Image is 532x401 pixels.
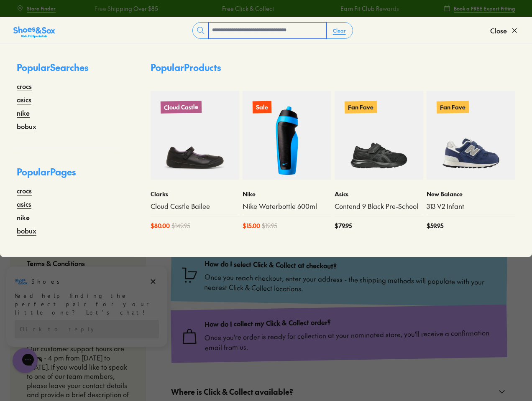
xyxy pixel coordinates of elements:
[204,272,497,297] p: Once you reach checkout, enter your address - the shipping methods will populate with your neares...
[454,5,515,12] span: Book a FREE Expert Fitting
[181,328,198,345] img: Type_bag.svg
[17,94,31,104] a: asics
[17,1,56,16] a: Store Finder
[15,55,159,73] div: Reply to the campaigns
[490,21,519,40] button: Close
[6,10,167,51] div: Message from Shoes. Need help finding the perfect pair for your little one? Let’s chat!
[427,221,443,230] span: $ 59.95
[17,121,36,131] a: bobux
[444,1,515,16] a: Book a FREE Expert Fitting
[151,91,239,180] a: Cloud Castle
[17,61,117,81] p: Popular Searches
[181,266,198,284] img: Type_cart.svg
[17,108,30,118] a: nike
[243,202,331,211] a: Nike Waterbottle 600ml
[427,91,515,180] a: Fan Fave
[13,25,55,39] img: SNS_Logo_Responsive.svg
[243,221,260,230] span: $ 15.00
[17,165,117,185] p: Popular Pages
[253,101,271,114] p: Sale
[335,91,423,180] a: Fan Fave
[326,23,353,38] button: Clear
[205,327,497,352] p: Once you're order is ready for collection at your nominated store, you'll receive a confirmation ...
[437,101,469,113] p: Fan Fave
[427,190,515,198] p: New Balance
[15,10,28,23] img: Shoes logo
[335,4,394,13] a: Earn Fit Club Rewards
[6,1,167,81] div: Campaign message
[31,12,64,20] h3: Shoes
[427,202,515,211] a: 313 V2 Infant
[17,199,31,209] a: asics
[17,185,32,195] a: crocs
[17,212,30,222] a: nike
[243,190,331,198] p: Nike
[90,4,153,13] a: Free Shipping Over $85
[204,315,496,329] p: How do I collect my Click & Collect order?
[147,10,159,22] button: Dismiss campaign
[27,5,56,12] span: Store Finder
[151,221,170,230] span: $ 80.00
[335,190,423,198] p: Asics
[151,202,239,211] a: Cloud Castle Bailee
[335,202,423,211] a: Contend 9 Black Pre-School
[335,221,352,230] span: $ 79.95
[262,221,277,230] span: $ 19.95
[17,81,32,91] a: crocs
[345,101,377,113] p: Fan Fave
[151,190,239,198] p: Clarks
[15,26,159,51] div: Need help finding the perfect pair for your little one? Let’s chat!
[151,61,221,74] p: Popular Products
[243,91,331,180] a: Sale
[161,101,202,114] p: Cloud Castle
[205,259,497,273] p: How do I select Click & Collect at checkout?
[17,226,36,236] a: bobux
[217,4,269,13] a: Free Click & Collect
[27,254,85,272] a: Terms & Conditions
[8,345,42,376] iframe: Gorgias live chat messenger
[490,25,507,36] span: Close
[13,24,55,37] a: Shoes &amp; Sox
[171,221,190,230] span: $ 149.95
